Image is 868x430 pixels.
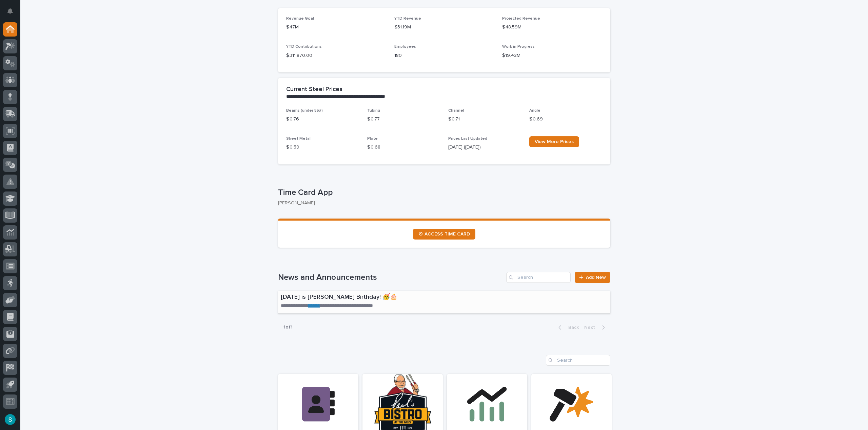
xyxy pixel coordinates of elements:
span: Employees [394,45,416,49]
p: $ 0.68 [367,144,440,151]
button: Next [581,324,610,331]
a: Add New [575,272,610,283]
p: 180 [394,52,494,59]
a: ⏲ ACCESS TIME CARD [413,229,475,240]
span: Plate [367,137,378,141]
button: Back [553,324,581,331]
p: [DATE] ([DATE]) [448,144,521,151]
span: Add New [586,275,606,280]
p: $48.59M [502,24,602,31]
h2: Current Steel Prices [286,86,342,93]
span: Projected Revenue [502,17,540,21]
p: $ 0.71 [448,116,521,123]
button: Notifications [3,4,17,18]
p: $ 311,870.00 [286,52,386,59]
span: Prices Last Updated [448,137,487,141]
span: Work in Progress [502,45,535,49]
p: $ 0.77 [367,116,440,123]
span: Beams (under 55#) [286,109,323,113]
div: Notifications [8,8,17,19]
span: Channel [448,109,464,113]
p: Time Card App [278,188,608,198]
span: YTD Contributions [286,45,322,49]
input: Search [546,355,610,366]
p: $19.42M [502,52,602,59]
h1: News and Announcements [278,273,504,282]
p: [PERSON_NAME] [278,200,605,206]
input: Search [506,272,571,283]
p: 1 of 1 [278,319,298,336]
span: Angle [529,109,540,113]
span: Next [584,325,599,330]
p: $ 0.69 [529,116,602,123]
p: [DATE] is [PERSON_NAME] Birthday! 🥳🎂 [281,294,514,301]
span: Sheet Metal [286,137,311,141]
span: Revenue Goal [286,17,314,21]
p: $ 0.76 [286,116,359,123]
a: View More Prices [529,136,579,147]
span: YTD Revenue [394,17,421,21]
button: users-avatar [3,412,17,427]
p: $ 0.59 [286,144,359,151]
span: ⏲ ACCESS TIME CARD [418,232,470,236]
span: Back [564,325,579,330]
span: View More Prices [535,139,574,144]
p: $47M [286,24,386,31]
span: Tubing [367,109,380,113]
p: $31.19M [394,24,494,31]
